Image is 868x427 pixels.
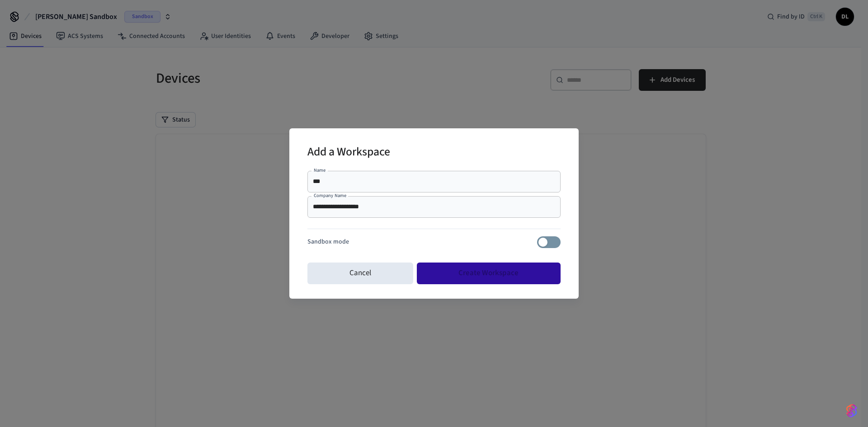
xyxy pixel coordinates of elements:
p: Sandbox mode [307,237,349,247]
label: Name [314,167,325,174]
img: SeamLogoGradient.69752ec5.svg [846,404,857,418]
label: Company Name [314,192,346,199]
button: Cancel [307,263,413,284]
h2: Add a Workspace [307,139,390,167]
